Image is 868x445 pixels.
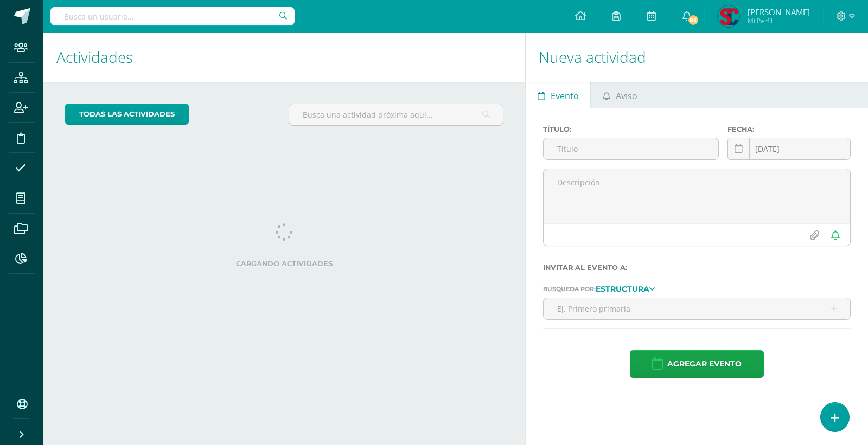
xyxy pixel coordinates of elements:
a: Evento [526,82,590,108]
h1: Nueva actividad [539,33,855,82]
h1: Actividades [56,33,512,82]
a: Aviso [591,82,649,108]
span: Evento [551,83,579,109]
img: 26b5407555be4a9decb46f7f69f839ae.png [718,5,739,27]
strong: Estructura [596,284,649,294]
label: Invitar al evento a: [543,263,851,272]
a: todas las Actividades [65,104,189,125]
input: Busca un usuario... [50,7,295,25]
span: Búsqueda por: [543,285,596,293]
input: Fecha de entrega [728,138,850,159]
span: Mi Perfil [748,16,810,25]
span: [PERSON_NAME] [748,7,810,17]
label: Título: [543,125,719,133]
label: Cargando actividades [65,260,503,268]
span: Agregar evento [667,351,742,377]
span: Aviso [616,83,637,109]
input: Ej. Primero primaria [544,298,850,319]
span: 85 [687,14,699,26]
label: Fecha: [727,125,851,133]
input: Título [544,138,718,159]
a: Estructura [596,285,655,292]
input: Busca una actividad próxima aquí... [289,104,503,125]
button: Agregar evento [630,350,764,378]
